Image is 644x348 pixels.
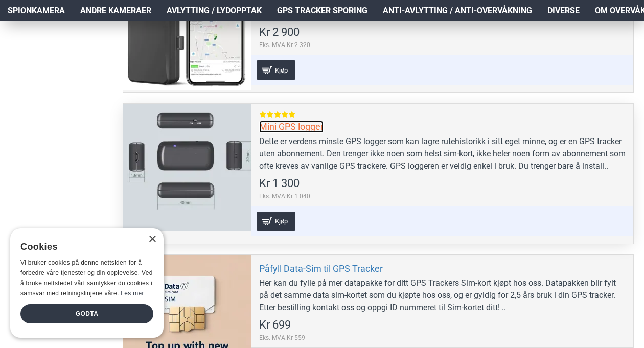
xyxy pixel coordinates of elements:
[8,5,65,17] span: Spionkamera
[121,290,144,297] a: Les mer, opens a new window
[383,5,532,17] span: Anti-avlytting / Anti-overvåkning
[259,277,626,314] div: Her kan du fylle på mer datapakke for ditt GPS Trackers Sim-kort kjøpt hos oss. Datapakken blir f...
[277,5,367,17] span: GPS Tracker Sporing
[167,5,262,17] span: Avlytting / Lydopptak
[259,263,383,274] a: Påfyll Data-Sim til GPS Tracker
[547,5,580,17] span: Diverse
[20,259,153,296] span: Vi bruker cookies på denne nettsiden for å forbedre våre tjenester og din opplevelse. Ved å bruke...
[259,319,291,331] span: Kr 699
[259,192,310,201] span: Eks. MVA:Kr 1 040
[20,236,147,258] div: Cookies
[80,5,151,17] span: Andre kameraer
[259,27,300,38] span: Kr 2 900
[259,333,305,342] span: Eks. MVA:Kr 559
[259,40,310,50] span: Eks. MVA:Kr 2 320
[259,121,324,132] a: Mini GPS logger
[20,304,153,323] div: Godta
[259,178,300,189] span: Kr 1 300
[272,218,290,224] span: Kjøp
[148,236,156,243] div: Close
[272,67,290,74] span: Kjøp
[259,135,626,172] div: Dette er verdens minste GPS logger som kan lagre rutehistorikk i sitt eget minne, og er en GPS tr...
[123,104,251,231] a: Mini GPS logger Mini GPS logger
